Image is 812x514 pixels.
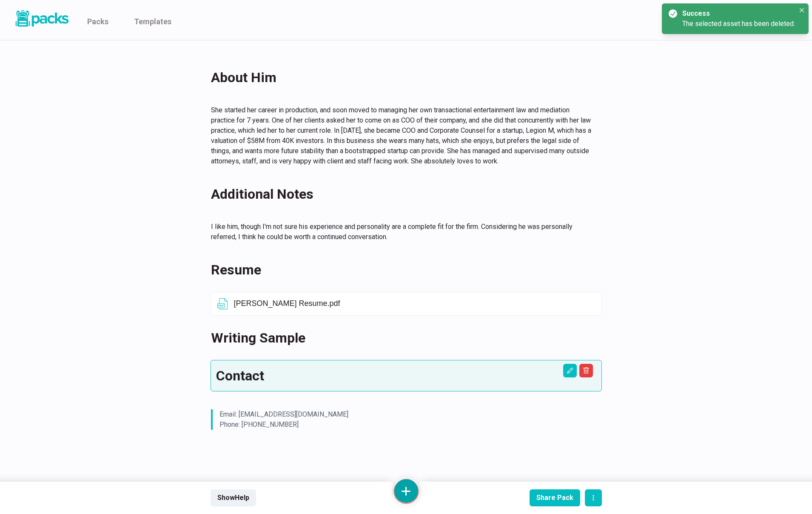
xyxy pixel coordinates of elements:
button: Delete asset [579,364,593,377]
button: actions [585,489,602,506]
p: Email: [EMAIL_ADDRESS][DOMAIN_NAME] Phone: [PHONE_NUMBER] [219,409,584,430]
p: She started her career in production, and soon moved to managing her own transactional entertainm... [211,105,591,166]
h2: Resume [211,260,591,280]
h2: Additional Notes [211,184,591,204]
img: Packs logo [13,9,70,29]
a: Packs logo [13,9,70,31]
div: Share Pack [536,494,573,502]
p: I like him, though I'm not sure his experience and personality are a complete fit for the firm. C... [211,222,591,242]
button: ShowHelp [211,489,256,506]
div: Success [682,9,792,19]
button: Share Pack [530,489,580,506]
div: The selected asset has been deleted. [682,19,795,29]
p: [PERSON_NAME] Resume.pdf [234,299,596,308]
h2: About Him [211,67,591,88]
button: Close [797,5,807,15]
button: Edit asset [563,364,577,377]
h2: Contact [216,366,596,386]
h2: Writing Sample [211,328,591,348]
